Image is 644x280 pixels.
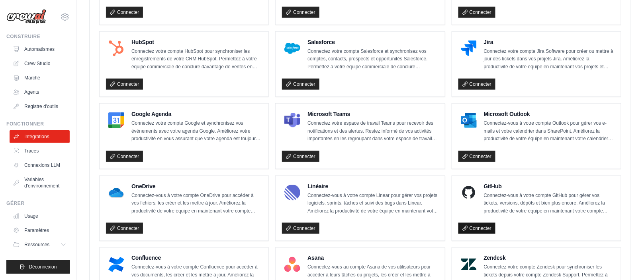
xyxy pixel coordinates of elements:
[484,183,502,189] font: GitHub
[108,185,124,201] img: Logo OneDrive
[293,154,315,159] font: Connecter
[470,10,491,15] font: Connecter
[470,226,491,231] font: Connecter
[24,134,49,139] font: Intégrations
[307,193,438,260] font: Connectez-vous à votre compte Linear pour gérer vos projets logiciels, sprints, tâches et suivi d...
[461,185,477,201] img: Logo GitHub
[117,81,139,87] font: Connecter
[10,238,70,251] button: Ressources
[307,120,437,172] font: Connectez votre espace de travail Teams pour recevoir des notifications et des alertes. Restez in...
[131,111,171,117] font: Google Agenda
[484,111,530,117] font: Microsoft Outlook
[6,121,44,127] font: Fonctionner
[484,48,613,116] font: Connectez votre compte Jira Software pour créer ou mettre à jour des tickets dans vos projets Jir...
[131,193,262,237] font: Connectez-vous à votre compte OneDrive pour accéder à vos fichiers, les créer et les mettre à jou...
[470,81,491,87] font: Connecter
[24,177,59,189] font: Variables d'environnement
[284,112,300,128] img: Logo Microsoft Teams
[108,257,124,272] img: Logo Confluence
[131,183,156,189] font: OneDrive
[10,130,70,143] a: Intégrations
[24,75,40,81] font: Marché
[10,57,70,70] a: Crew Studio
[24,228,49,233] font: Paramètres
[117,154,139,159] font: Connecter
[6,260,70,274] button: Déconnexion
[461,257,477,272] img: Logo Zendesk
[484,39,493,45] font: Jira
[24,213,38,219] font: Usage
[293,10,315,15] font: Connecter
[307,183,328,189] font: Linéaire
[307,39,335,45] font: Salesforce
[484,255,506,261] font: Zendesk
[10,145,70,157] a: Traces
[24,89,39,95] font: Agents
[24,104,58,109] font: Registre d'outils
[6,9,46,24] img: Logo
[24,46,55,52] font: Automatismes
[117,10,139,15] font: Connecter
[10,224,70,237] a: Paramètres
[470,154,491,159] font: Connecter
[10,173,70,192] a: Variables d'environnement
[484,120,613,188] font: Connectez-vous à votre compte Outlook pour gérer vos e-mails et votre calendrier dans SharePoint....
[131,39,154,45] font: HubSpot
[10,71,70,84] a: Marché
[284,41,300,56] img: Logo Salesforce
[108,41,124,56] img: Logo HubSpot
[293,226,315,231] font: Connecter
[461,112,477,128] img: Logo Microsoft Outlook
[307,111,350,117] font: Microsoft Teams
[108,112,124,128] img: Logo Google Agenda
[24,61,50,66] font: Crew Studio
[6,34,40,39] font: Construire
[24,242,49,247] font: Ressources
[6,201,25,206] font: Gérer
[10,43,70,56] a: Automatismes
[117,226,139,231] font: Connecter
[29,264,57,270] font: Déconnexion
[461,41,477,56] img: Logo Jira
[293,81,315,87] font: Connecter
[131,255,161,261] font: Confluence
[307,48,436,124] font: Connectez votre compte Salesforce et synchronisez vos comptes, contacts, prospects et opportunité...
[284,185,300,201] img: Logo linéaire
[10,86,70,98] a: Agents
[484,193,613,260] font: Connectez-vous à votre compte GitHub pour gérer vos tickets, versions, dépôts et bien plus encore...
[131,48,259,124] font: Connectez votre compte HubSpot pour synchroniser les enregistrements de votre CRM HubSpot. Permet...
[307,255,324,261] font: Asana
[10,159,70,172] a: Connexions LLM
[10,100,70,113] a: Registre d'outils
[131,120,262,172] font: Connectez votre compte Google et synchronisez vos événements avec votre agenda Google. Améliorez ...
[10,210,70,222] a: Usage
[284,257,300,272] img: Logo Asana
[24,148,39,154] font: Traces
[24,162,60,168] font: Connexions LLM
